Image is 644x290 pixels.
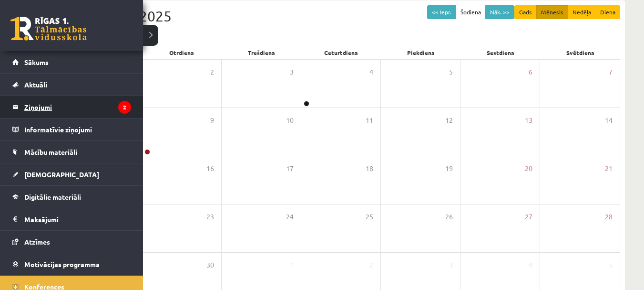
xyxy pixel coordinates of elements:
button: Diena [595,5,620,19]
legend: Maksājumi [24,208,131,230]
span: 5 [609,260,613,270]
legend: Informatīvie ziņojumi [24,118,131,140]
span: 4 [369,67,373,77]
div: Sestdiena [460,46,540,59]
span: 3 [290,67,294,77]
button: Šodiena [456,5,486,19]
span: 10 [286,115,294,126]
span: [DEMOGRAPHIC_DATA] [24,170,99,179]
a: [DEMOGRAPHIC_DATA] [12,163,131,185]
button: Nedēļa [568,5,596,19]
a: Rīgas 1. Tālmācības vidusskola [10,17,87,41]
a: Digitālie materiāli [12,186,131,208]
span: 1 [290,260,294,270]
span: 25 [366,212,373,222]
span: 9 [210,115,214,126]
span: 24 [286,212,294,222]
i: 2 [118,101,131,114]
span: 23 [206,212,214,222]
span: 13 [525,115,532,126]
span: 4 [529,260,532,270]
div: Septembris 2025 [62,5,620,27]
span: Sākums [24,58,49,66]
a: Maksājumi [12,208,131,230]
span: 30 [206,260,214,270]
a: Aktuāli [12,74,131,96]
a: Informatīvie ziņojumi [12,118,131,140]
span: 16 [206,163,214,174]
span: 19 [445,163,453,174]
button: Gads [514,5,537,19]
span: Atzīmes [24,237,50,246]
a: Sākums [12,51,131,73]
a: Atzīmes [12,231,131,253]
button: Nāk. >> [485,5,514,19]
button: Mēnesis [536,5,568,19]
div: Otrdiena [142,46,221,59]
span: Digitālie materiāli [24,193,81,201]
span: 26 [445,212,453,222]
span: 14 [605,115,613,126]
span: 3 [449,260,453,270]
span: 17 [286,163,294,174]
span: 27 [525,212,532,222]
div: Svētdiena [541,46,620,59]
span: 7 [609,67,613,77]
div: Piekdiena [381,46,460,59]
span: Aktuāli [24,80,47,89]
span: Mācību materiāli [24,148,77,156]
span: 6 [529,67,532,77]
span: 11 [366,115,373,126]
span: 2 [369,260,373,270]
a: Mācību materiāli [12,141,131,163]
span: 20 [525,163,532,174]
button: << Iepr. [427,5,456,19]
span: 28 [605,212,613,222]
div: Trešdiena [222,46,301,59]
a: Motivācijas programma [12,253,131,275]
span: 2 [210,67,214,77]
legend: Ziņojumi [24,96,131,118]
span: 5 [449,67,453,77]
span: 12 [445,115,453,126]
div: Ceturtdiena [301,46,381,59]
span: Motivācijas programma [24,260,100,269]
span: 21 [605,163,613,174]
a: Ziņojumi2 [12,96,131,118]
span: 18 [366,163,373,174]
